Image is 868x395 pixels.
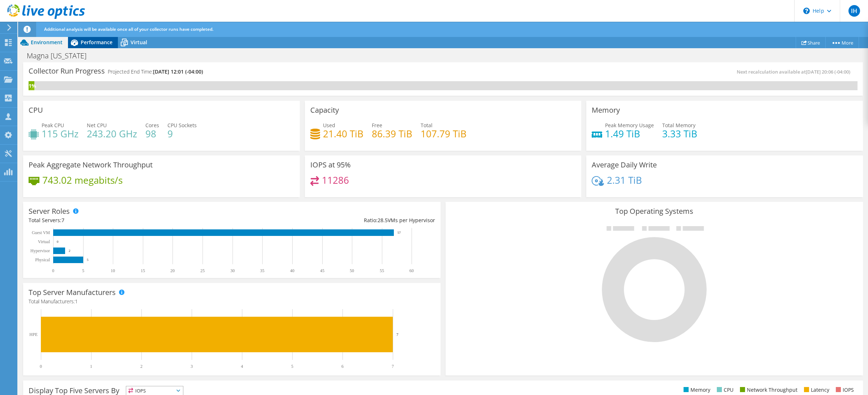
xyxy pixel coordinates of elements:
text: 35 [260,268,264,273]
h1: Magna [US_STATE] [24,52,98,60]
li: Memory [682,386,710,394]
span: CPU Sockets [167,122,197,129]
h4: 86.39 TiB [372,130,412,138]
div: Ratio: VMs per Hypervisor [232,216,435,224]
span: Net CPU [87,122,107,129]
h4: 3.33 TiB [662,130,697,138]
text: 55 [380,268,384,273]
h4: 98 [145,130,159,138]
span: Peak Memory Usage [605,122,654,129]
span: 1 [75,298,78,305]
span: Virtual [131,39,147,46]
h4: 243.20 GHz [87,130,137,138]
span: Free [372,122,382,129]
text: 45 [320,268,324,273]
text: 30 [230,268,235,273]
text: 2 [140,364,142,369]
h4: 11286 [322,176,349,184]
div: 1% [29,82,34,90]
h4: 743.02 megabits/s [42,176,123,184]
div: Total Servers: [29,216,232,224]
text: 50 [350,268,354,273]
h3: Server Roles [29,207,70,215]
text: 7 [392,364,394,369]
text: 1 [90,364,92,369]
a: Share [796,37,826,48]
h4: Total Manufacturers: [29,298,435,305]
li: Latency [802,386,829,394]
span: Cores [145,122,159,129]
text: 0 [57,240,59,244]
svg: \n [803,8,810,14]
text: 2 [69,249,71,253]
h3: Top Operating Systems [451,207,858,215]
span: Additional analysis will be available once all of your collector runs have completed. [44,26,213,32]
span: 28.5 [378,217,388,224]
text: 6 [341,364,344,369]
span: 7 [61,217,64,224]
span: Environment [31,39,63,46]
h3: Average Daily Write [592,161,657,169]
text: 25 [200,268,205,273]
span: Total Memory [662,122,695,129]
li: IOPS [834,386,854,394]
span: Total [421,122,433,129]
text: 0 [40,364,42,369]
li: CPU [715,386,733,394]
h4: 107.79 TiB [421,130,467,138]
text: 7 [396,332,399,337]
span: Performance [81,39,112,46]
text: 5 [291,364,293,369]
li: Network Throughput [738,386,797,394]
text: HPE [29,332,38,337]
text: 5 [87,258,89,262]
text: 40 [290,268,294,273]
h3: Memory [592,106,620,114]
text: 3 [191,364,193,369]
text: 15 [141,268,145,273]
span: [DATE] 20:06 (-04:00) [806,68,850,75]
span: Next recalculation available at [737,68,854,75]
h4: 2.31 TiB [607,176,642,184]
span: IOPS [126,386,183,395]
a: More [825,37,859,48]
span: IH [848,5,860,17]
h3: CPU [29,106,43,114]
span: Used [323,122,335,129]
h3: Top Server Manufacturers [29,288,116,296]
text: 60 [409,268,414,273]
text: 10 [111,268,115,273]
h3: Capacity [310,106,339,114]
text: 20 [170,268,175,273]
text: 57 [397,231,401,234]
text: 0 [52,268,54,273]
h4: 21.40 TiB [323,130,363,138]
text: Physical [35,257,50,262]
span: [DATE] 12:01 (-04:00) [153,68,203,75]
h4: 115 GHz [42,130,78,138]
text: 5 [82,268,84,273]
text: Guest VM [32,230,50,235]
span: Peak CPU [42,122,64,129]
text: 4 [241,364,243,369]
text: Virtual [38,239,50,244]
h4: Projected End Time: [108,68,203,76]
text: Hypervisor [30,248,50,253]
h3: Peak Aggregate Network Throughput [29,161,153,169]
h4: 1.49 TiB [605,130,654,138]
h3: IOPS at 95% [310,161,351,169]
h4: 9 [167,130,197,138]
